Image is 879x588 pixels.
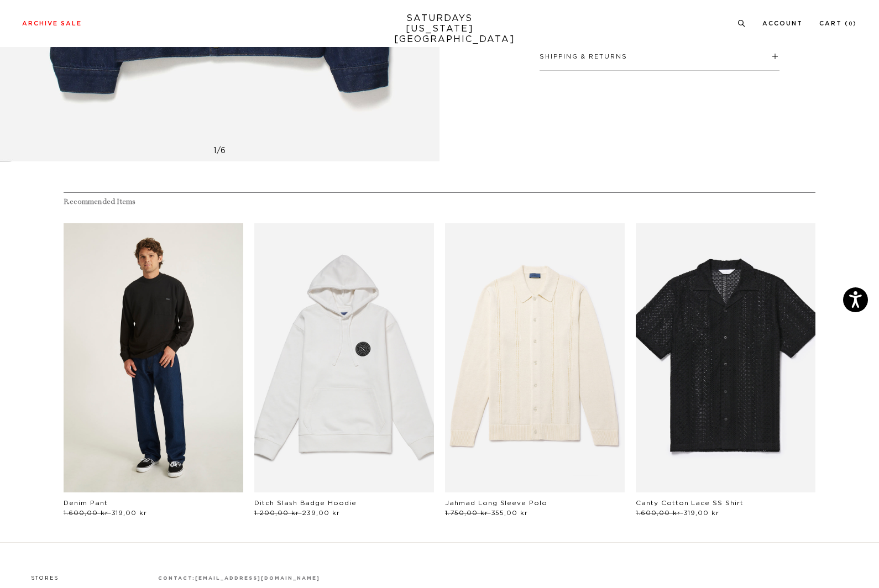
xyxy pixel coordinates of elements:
[221,147,226,155] span: 6
[849,22,853,27] small: 0
[540,54,627,60] button: Shipping & Returns
[22,20,82,27] a: Archive Sale
[394,13,485,45] a: SATURDAYS[US_STATE][GEOGRAPHIC_DATA]
[254,500,357,506] a: Ditch Slash Badge Hoodie
[683,510,720,516] span: 319,00 kr
[819,20,857,27] a: Cart (0)
[762,20,803,27] a: Account
[302,510,341,516] span: 239,00 kr
[111,510,148,516] span: 319,00 kr
[195,576,320,581] a: [EMAIL_ADDRESS][DOMAIN_NAME]
[445,510,488,516] span: 1.750,00 kr
[64,500,108,506] a: Denim Pant
[31,576,59,581] a: Stores
[64,223,243,493] div: files/M00029LT03-BLACK_03.jpg
[491,510,529,516] span: 355,00 kr
[636,500,744,506] a: Canty Cotton Lace SS Shirt
[64,510,108,516] span: 1.600,00 kr
[445,500,547,506] a: Jahmad Long Sleeve Polo
[254,510,299,516] span: 1.200,00 kr
[213,147,217,155] span: 1
[158,576,196,581] strong: contact:
[636,510,681,516] span: 1.600,00 kr
[64,197,815,207] h4: Recommended Items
